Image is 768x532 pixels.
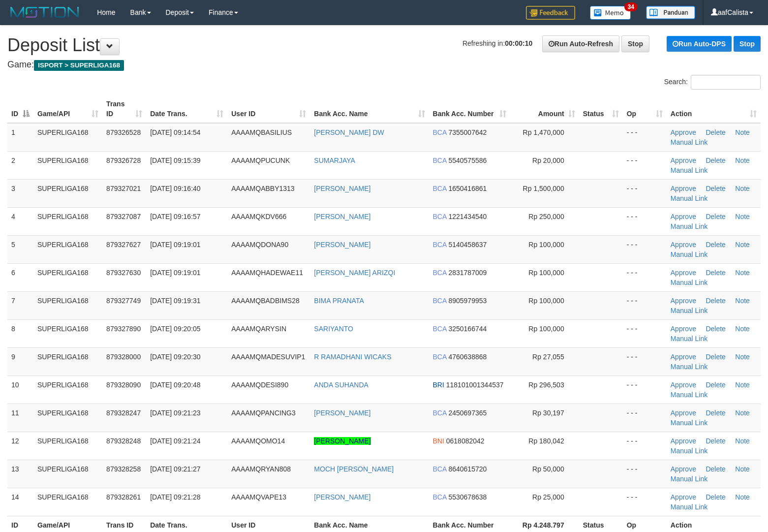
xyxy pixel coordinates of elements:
span: [DATE] 09:20:30 [150,353,200,361]
td: SUPERLIGA168 [33,319,102,347]
span: Copy 2450697365 to clipboard [448,409,487,417]
span: Rp 296,503 [528,381,564,389]
a: Delete [706,465,725,473]
span: BCA [433,269,447,277]
span: Rp 180,042 [528,437,564,445]
a: Run Auto-Refresh [542,35,619,52]
td: SUPERLIGA168 [33,488,102,516]
a: Manual Link [671,138,708,146]
th: Game/API: activate to sort column ascending [33,95,102,123]
span: Copy 1221434540 to clipboard [448,213,487,220]
a: Manual Link [671,391,708,399]
a: Delete [706,381,725,389]
td: - - - [623,123,667,152]
span: BCA [433,241,447,249]
a: Manual Link [671,222,708,230]
span: BCA [433,325,447,333]
span: AAAAMQDESI890 [231,381,288,389]
a: Approve [671,465,696,473]
span: Copy 5530678638 to clipboard [448,493,487,501]
td: 5 [7,235,33,263]
span: AAAAMQOMO14 [231,437,285,445]
span: 879326528 [106,128,141,136]
span: [DATE] 09:16:57 [150,213,200,220]
span: [DATE] 09:21:28 [150,493,200,501]
td: SUPERLIGA168 [33,460,102,488]
td: 11 [7,404,33,432]
span: Rp 100,000 [528,297,564,305]
span: [DATE] 09:19:31 [150,297,200,305]
img: panduan.png [646,6,695,19]
td: - - - [623,347,667,376]
td: SUPERLIGA168 [33,179,102,207]
a: Approve [671,325,696,333]
a: Note [735,156,750,164]
span: [DATE] 09:14:54 [150,128,200,136]
td: - - - [623,488,667,516]
span: Rp 100,000 [528,269,564,277]
a: Note [735,353,750,361]
a: Approve [671,128,696,136]
a: Approve [671,213,696,220]
td: - - - [623,291,667,319]
td: - - - [623,151,667,179]
a: [PERSON_NAME] DW [314,128,384,136]
a: [PERSON_NAME] [314,241,370,249]
span: 879328248 [106,437,141,445]
th: User ID: activate to sort column ascending [227,95,310,123]
span: Rp 100,000 [528,325,564,333]
td: 12 [7,432,33,460]
a: Delete [706,128,725,136]
th: Date Trans.: activate to sort column ascending [146,95,227,123]
a: [PERSON_NAME] [314,493,370,501]
span: 879328258 [106,465,141,473]
td: 8 [7,319,33,347]
input: Search: [691,75,761,90]
a: Approve [671,185,696,192]
a: Manual Link [671,335,708,343]
td: SUPERLIGA168 [33,123,102,152]
a: Delete [706,493,725,501]
span: AAAAMQABBY1313 [231,185,294,192]
span: Refreshing in: [462,39,532,47]
span: BCA [433,353,447,361]
h1: Deposit List [7,35,761,55]
a: [PERSON_NAME] [314,437,370,445]
span: ISPORT > SUPERLIGA168 [34,60,124,71]
span: 879328247 [106,409,141,417]
th: Amount: activate to sort column ascending [510,95,579,123]
a: Note [735,465,750,473]
span: Rp 250,000 [528,213,564,220]
span: 879327021 [106,185,141,192]
span: Copy 2831787009 to clipboard [448,269,487,277]
span: [DATE] 09:20:48 [150,381,200,389]
td: 3 [7,179,33,207]
span: BCA [433,465,447,473]
a: BIMA PRANATA [314,297,364,305]
td: 9 [7,347,33,376]
span: Rp 1,470,000 [523,128,564,136]
td: SUPERLIGA168 [33,263,102,291]
h4: Game: [7,60,761,70]
span: Rp 30,197 [532,409,564,417]
td: - - - [623,432,667,460]
a: Manual Link [671,166,708,174]
span: 34 [624,2,638,11]
a: Delete [706,241,725,249]
a: R RAMADHANI WICAKS [314,353,391,361]
a: Manual Link [671,503,708,511]
td: SUPERLIGA168 [33,235,102,263]
td: - - - [623,235,667,263]
span: Copy 5140458637 to clipboard [448,241,487,249]
a: [PERSON_NAME] ARIZQI [314,269,395,277]
span: AAAAMQKDV666 [231,213,286,220]
a: Manual Link [671,447,708,455]
a: Note [735,409,750,417]
span: [DATE] 09:20:05 [150,325,200,333]
a: Approve [671,381,696,389]
span: [DATE] 09:21:27 [150,465,200,473]
span: AAAAMQBADBIMS28 [231,297,300,305]
a: SARIYANTO [314,325,353,333]
span: Copy 8905979953 to clipboard [448,297,487,305]
th: Op: activate to sort column ascending [623,95,667,123]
